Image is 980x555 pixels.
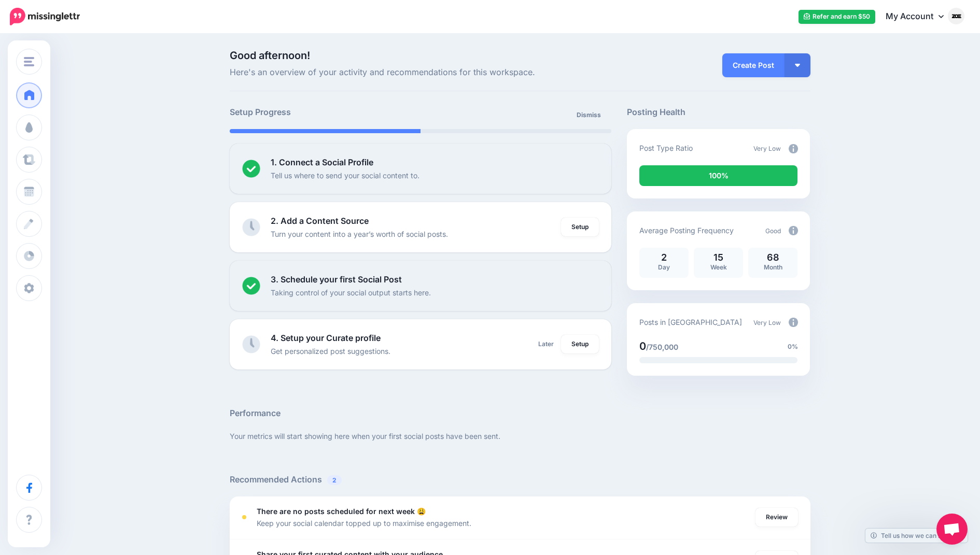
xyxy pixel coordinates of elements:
[639,316,742,328] p: Posts in [GEOGRAPHIC_DATA]
[699,253,738,262] p: 15
[532,335,560,353] a: Later
[271,169,419,181] p: Tell us where to send your social content to.
[865,529,968,543] a: Tell us how we can improve
[230,407,810,420] h5: Performance
[230,430,810,442] p: Your metrics will start showing here when your first social posts have been sent.
[271,216,369,226] b: 2. Add a Content Source
[753,145,781,152] span: Very Low
[242,277,260,295] img: checked-circle.png
[230,106,421,119] h5: Setup Progress
[795,64,800,67] img: arrow-down-white.png
[764,263,782,271] span: Month
[570,106,607,124] a: Dismiss
[271,333,381,343] b: 4. Setup your Curate profile
[242,335,260,353] img: clock-grey.png
[646,343,678,351] span: /750,000
[710,263,727,271] span: Week
[24,57,34,66] img: menu.png
[789,144,798,153] img: info-circle-grey.png
[755,508,798,526] a: Review
[271,345,390,357] p: Get personalized post suggestions.
[242,218,260,236] img: clock-grey.png
[561,335,599,353] a: Setup
[242,160,260,178] img: checked-circle.png
[327,475,342,485] span: 2
[230,49,310,62] span: Good afternoon!
[639,142,693,154] p: Post Type Ratio
[271,157,373,167] b: 1. Connect a Social Profile
[639,340,646,352] span: 0
[271,228,448,240] p: Turn your content into a year’s worth of social posts.
[753,253,792,262] p: 68
[753,319,781,326] span: Very Low
[271,274,402,284] b: 3. Schedule your first Social Post
[639,224,734,236] p: Average Posting Frequency
[639,165,797,186] div: 100% of your posts in the last 30 days were manually created (i.e. were not from Drip Campaigns o...
[561,218,599,236] a: Setup
[645,253,683,262] p: 2
[722,53,785,77] a: Create Post
[788,341,798,352] span: 0%
[936,514,968,545] a: Open chat
[658,263,670,271] span: Day
[10,8,80,25] img: Missinglettr
[257,517,471,529] p: Keep your social calendar topped up to maximise engagement.
[789,226,798,235] img: info-circle-grey.png
[271,287,431,298] p: Taking control of your social output starts here.
[765,227,781,235] span: Good
[875,4,964,30] a: My Account
[627,106,810,119] h5: Posting Health
[230,66,612,79] span: Here's an overview of your activity and recommendations for this workspace.
[799,10,875,24] a: Refer and earn $50
[257,507,426,516] b: There are no posts scheduled for next week 😩
[242,515,246,519] div: <div class='status-dot small red margin-right'></div>Error
[230,473,810,486] h5: Recommended Actions
[789,318,798,327] img: info-circle-grey.png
